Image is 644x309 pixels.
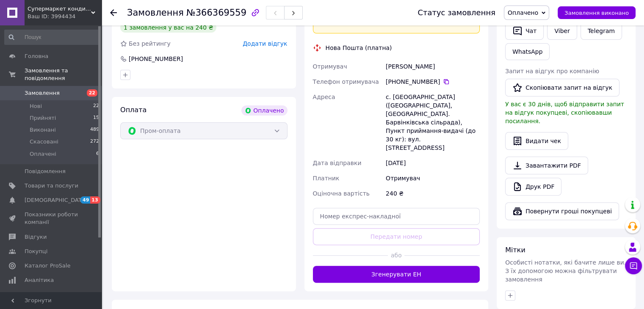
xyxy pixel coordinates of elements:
[25,211,78,226] span: Показники роботи компанії
[508,9,538,16] span: Оплачено
[384,89,481,155] div: с. [GEOGRAPHIC_DATA] ([GEOGRAPHIC_DATA], [GEOGRAPHIC_DATA]. Барвінківська сільрада), Пункт прийма...
[80,196,90,204] span: 49
[110,8,117,17] div: Повернутися назад
[127,8,184,18] span: Замовлення
[384,186,481,201] div: 240 ₴
[384,155,481,171] div: [DATE]
[505,259,626,283] span: Особисті нотатки, які бачите лише ви. З їх допомогою можна фільтрувати замовлення
[313,94,335,100] span: Адреса
[28,5,91,13] span: Супермаркет кондитера
[564,10,629,16] span: Замовлення виконано
[505,246,525,254] span: Мітки
[505,101,624,124] span: У вас є 30 днів, щоб відправити запит на відгук покупцеві, скопіювавши посилання.
[120,106,146,114] span: Оплата
[505,68,599,74] span: Запит на відгук про компанію
[25,182,78,190] span: Товари та послуги
[241,105,287,116] div: Оплачено
[25,291,78,306] span: Управління сайтом
[313,266,480,283] button: Згенерувати ЕН
[505,132,568,150] button: Видати чек
[313,175,340,182] span: Платник
[505,157,588,174] a: Завантажити PDF
[25,233,47,241] span: Відгуки
[313,190,370,197] span: Оціночна вартість
[90,196,100,204] span: 13
[87,89,97,97] span: 22
[547,22,577,40] a: Viber
[120,22,216,33] div: 1 замовлення у вас на 240 ₴
[30,102,42,110] span: Нові
[4,30,100,45] input: Пошук
[25,262,70,270] span: Каталог ProSale
[25,89,60,97] span: Замовлення
[505,202,619,220] button: Повернути гроші покупцеві
[313,160,362,166] span: Дата відправки
[96,150,99,158] span: 6
[90,126,99,134] span: 489
[505,43,550,60] a: WhatsApp
[28,13,102,20] div: Ваш ID: 3994434
[186,8,246,18] span: №366369559
[25,168,66,175] span: Повідомлення
[313,208,480,225] input: Номер експрес-накладної
[25,196,87,204] span: [DEMOGRAPHIC_DATA]
[25,276,54,284] span: Аналітика
[384,171,481,186] div: Отримувач
[128,55,184,63] div: [PHONE_NUMBER]
[30,126,56,134] span: Виконані
[580,22,622,40] a: Telegram
[243,40,287,47] span: Додати відгук
[93,102,99,110] span: 22
[558,6,636,19] button: Замовлення виконано
[417,8,495,17] div: Статус замовлення
[25,67,102,82] span: Замовлення та повідомлення
[30,150,56,158] span: Оплачені
[384,59,481,74] div: [PERSON_NAME]
[388,251,404,259] span: або
[25,52,48,60] span: Головна
[93,114,99,122] span: 15
[30,138,58,146] span: Скасовані
[25,248,47,255] span: Покупці
[313,78,379,85] span: Телефон отримувача
[505,22,544,40] button: Чат
[90,138,99,146] span: 272
[323,44,394,52] div: Нова Пошта (платна)
[505,178,561,196] a: Друк PDF
[505,79,619,97] button: Скопіювати запит на відгук
[313,63,347,70] span: Отримувач
[386,77,480,86] div: [PHONE_NUMBER]
[129,40,171,47] span: Без рейтингу
[625,257,642,274] button: Чат з покупцем
[30,114,56,122] span: Прийняті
